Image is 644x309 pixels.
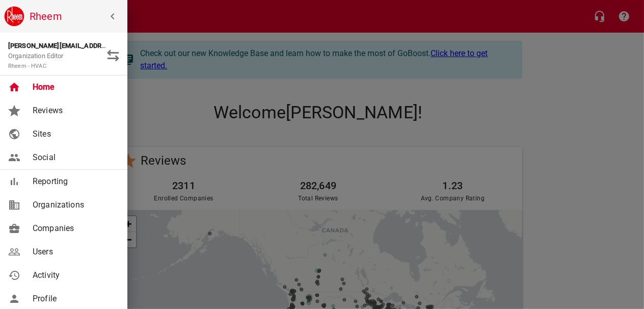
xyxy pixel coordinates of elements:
[33,105,115,117] span: Reviews
[33,222,115,235] span: Companies
[8,63,46,69] small: Rheem - HVAC
[33,128,115,140] span: Sites
[33,199,115,211] span: Organizations
[33,293,115,305] span: Profile
[30,8,123,24] h6: Rheem
[33,151,115,164] span: Social
[33,269,115,281] span: Activity
[33,175,115,188] span: Reporting
[4,6,24,27] img: rheem.png
[101,43,125,68] button: Switch Role
[8,42,219,49] strong: [PERSON_NAME][EMAIL_ADDRESS][PERSON_NAME][DOMAIN_NAME]
[33,81,115,93] span: Home
[8,52,64,70] span: Organization Editor
[33,246,115,258] span: Users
